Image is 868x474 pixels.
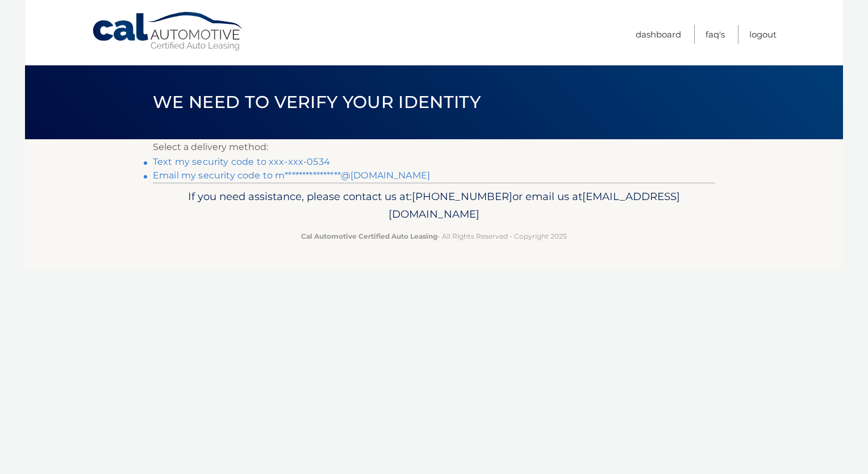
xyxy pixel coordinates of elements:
[749,25,777,44] a: Logout
[636,25,681,44] a: Dashboard
[153,156,330,167] a: Text my security code to xxx-xxx-0534
[412,190,512,203] span: [PHONE_NUMBER]
[153,92,481,113] span: We need to verify your identity
[706,25,725,44] a: FAQ's
[301,232,437,240] strong: Cal Automotive Certified Auto Leasing
[160,230,708,242] p: - All Rights Reserved - Copyright 2025
[91,11,245,52] a: Cal Automotive
[153,139,715,155] p: Select a delivery method:
[160,188,708,224] p: If you need assistance, please contact us at: or email us at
